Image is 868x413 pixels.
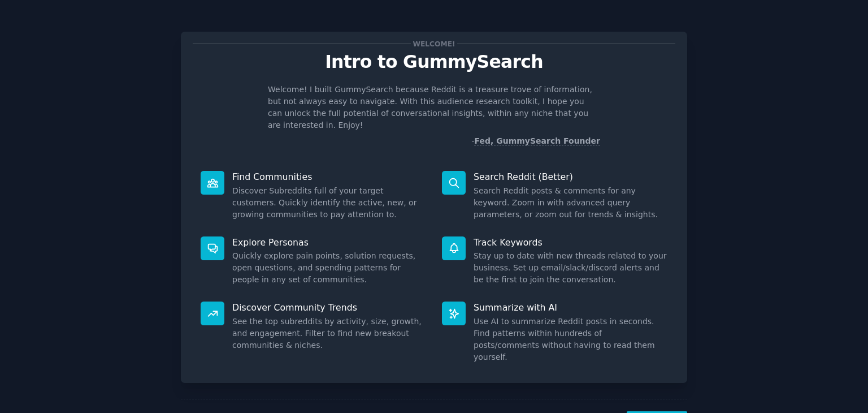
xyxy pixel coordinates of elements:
[471,135,600,147] div: -
[474,136,600,146] a: Fed, GummySearch Founder
[268,84,600,131] p: Welcome! I built GummySearch because Reddit is a treasure trove of information, but not always ea...
[232,302,426,313] p: Discover Community Trends
[232,236,426,248] p: Explore Personas
[474,171,667,183] p: Search Reddit (Better)
[474,316,667,363] dd: Use AI to summarize Reddit posts in seconds. Find patterns within hundreds of posts/comments with...
[193,52,675,72] p: Intro to GummySearch
[474,236,667,248] p: Track Keywords
[232,316,426,351] dd: See the top subreddits by activity, size, growth, and engagement. Filter to find new breakout com...
[474,250,667,286] dd: Stay up to date with new threads related to your business. Set up email/slack/discord alerts and ...
[411,38,457,50] span: Welcome!
[232,250,426,286] dd: Quickly explore pain points, solution requests, open questions, and spending patterns for people ...
[232,185,426,221] dd: Discover Subreddits full of your target customers. Quickly identify the active, new, or growing c...
[474,302,667,313] p: Summarize with AI
[232,171,426,183] p: Find Communities
[474,185,667,221] dd: Search Reddit posts & comments for any keyword. Zoom in with advanced query parameters, or zoom o...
